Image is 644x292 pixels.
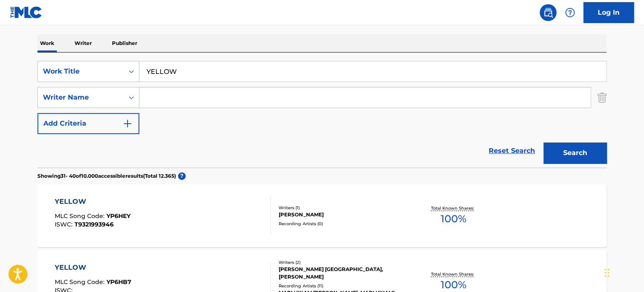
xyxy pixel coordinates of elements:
[109,34,140,52] p: Publisher
[10,6,43,18] img: MLC Logo
[565,8,575,18] img: help
[37,61,607,168] form: Search Form
[484,142,539,160] a: Reset Search
[55,197,130,207] div: YELLOW
[55,221,75,228] span: ISWC :
[543,8,553,18] img: search
[602,252,644,292] div: Widget de chat
[55,263,131,273] div: YELLOW
[37,172,176,180] p: Showing 31 - 40 of 10.000 accessible results (Total 12.365 )
[597,87,607,108] img: Delete Criterion
[37,113,139,134] button: Add Criteria
[122,118,133,129] img: 9d2ae6d4665cec9f34b9.svg
[72,34,94,52] p: Writer
[583,2,634,23] a: Log In
[37,34,57,52] p: Work
[55,212,106,220] span: MLC Song Code :
[562,4,578,21] div: Help
[279,205,406,211] div: Writers ( 1 )
[55,278,106,286] span: MLC Song Code :
[279,211,406,218] div: [PERSON_NAME]
[279,259,406,266] div: Writers ( 2 )
[431,271,476,277] p: Total Known Shares:
[431,205,476,211] p: Total Known Shares:
[602,252,644,292] iframe: Chat Widget
[178,172,186,180] span: ?
[604,260,609,285] div: Arrastrar
[279,266,406,281] div: [PERSON_NAME] [GEOGRAPHIC_DATA], [PERSON_NAME]
[43,66,119,76] div: Work Title
[43,92,119,103] div: Writer Name
[543,142,607,163] button: Search
[106,278,131,286] span: YP6HB7
[37,184,607,247] a: YELLOWMLC Song Code:YP6HEYISWC:T9321993946Writers (1)[PERSON_NAME]Recording Artists (0)Total Know...
[279,221,406,227] div: Recording Artists ( 0 )
[440,211,466,226] span: 100 %
[106,212,130,220] span: YP6HEY
[540,4,556,21] a: Public Search
[279,283,406,289] div: Recording Artists ( 11 )
[75,221,114,228] span: T9321993946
